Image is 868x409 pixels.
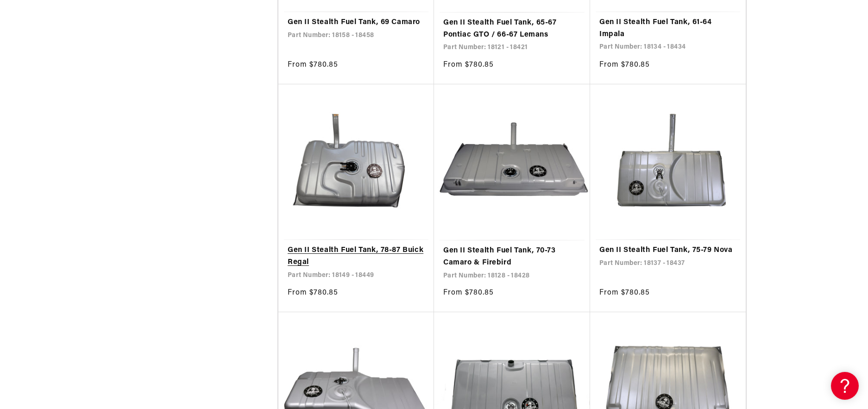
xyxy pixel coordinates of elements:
[288,17,425,29] a: Gen II Stealth Fuel Tank, 69 Camaro
[288,245,425,268] a: Gen II Stealth Fuel Tank, 78-87 Buick Regal
[443,245,581,269] a: Gen II Stealth Fuel Tank, 70-73 Camaro & Firebird
[599,245,736,257] a: Gen II Stealth Fuel Tank, 75-79 Nova
[443,17,581,41] a: Gen II Stealth Fuel Tank, 65-67 Pontiac GTO / 66-67 Lemans
[599,17,736,40] a: Gen II Stealth Fuel Tank, 61-64 Impala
